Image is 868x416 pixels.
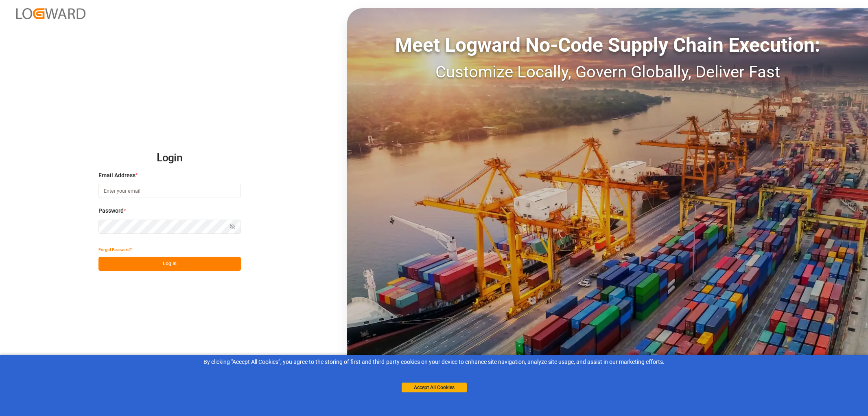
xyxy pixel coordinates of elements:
[16,8,85,19] img: Logward_new_orange.png
[347,60,868,84] div: Customize Locally, Govern Globally, Deliver Fast
[98,171,136,180] span: Email Address
[98,145,241,171] h2: Login
[347,31,868,60] div: Meet Logward No-Code Supply Chain Execution:
[98,242,132,257] button: Forgot Password?
[6,358,862,366] div: By clicking "Accept All Cookies”, you agree to the storing of first and third-party cookies on yo...
[98,184,241,198] input: Enter your email
[402,383,467,392] button: Accept All Cookies
[98,257,241,271] button: Log In
[98,207,124,215] span: Password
